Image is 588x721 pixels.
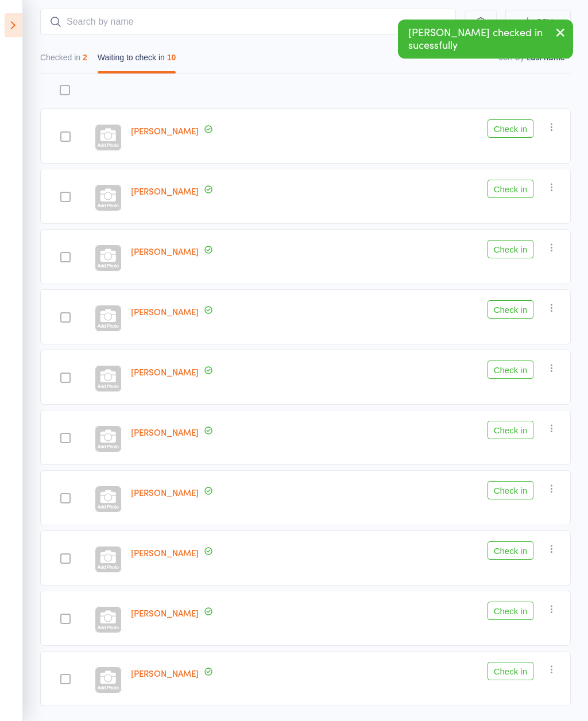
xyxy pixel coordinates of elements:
a: [PERSON_NAME] [131,185,199,197]
button: Check in [488,240,533,258]
a: [PERSON_NAME] [131,245,199,257]
input: Search by name [40,9,456,35]
button: Check in [488,541,533,560]
button: Check in [488,180,533,198]
button: Check in [488,662,533,680]
a: [PERSON_NAME] [131,305,199,317]
button: CSV [505,10,571,34]
button: Check in [488,421,533,439]
div: [PERSON_NAME] checked in sucessfully [398,20,573,59]
a: [PERSON_NAME] [131,486,199,498]
button: Check in [488,360,533,379]
a: [PERSON_NAME] [131,607,199,619]
a: [PERSON_NAME] [131,366,199,378]
button: Checked in2 [40,47,87,73]
button: Check in [488,602,533,620]
a: [PERSON_NAME] [131,125,199,137]
a: [PERSON_NAME] [131,667,199,679]
a: [PERSON_NAME] [131,426,199,438]
button: Waiting to check in10 [98,47,176,73]
button: Check in [488,300,533,319]
button: Check in [488,119,533,138]
div: 10 [167,53,176,62]
a: [PERSON_NAME] [131,546,199,559]
button: Check in [488,481,533,499]
div: 2 [83,53,87,62]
